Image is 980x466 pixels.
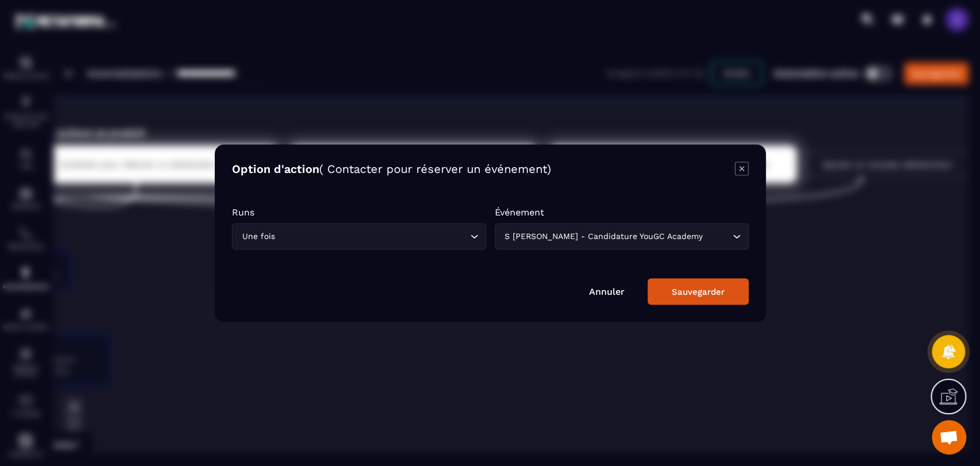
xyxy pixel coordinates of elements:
div: Sauvegarder [672,286,725,296]
span: ( Contacter pour réserver un événement) [319,161,551,175]
p: Événement [494,206,749,217]
span: Une fois [239,230,277,242]
div: Search for option [232,223,486,249]
a: Annuler [589,286,625,296]
div: Search for option [494,223,749,249]
p: Runs [232,206,486,217]
div: Ouvrir le chat [932,420,966,455]
input: Search for option [705,230,730,242]
button: Sauvegarder [648,278,749,305]
span: S [PERSON_NAME] - Candidature YouGC Academy [502,230,705,242]
h4: Option d'action [232,161,551,178]
input: Search for option [277,230,467,242]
